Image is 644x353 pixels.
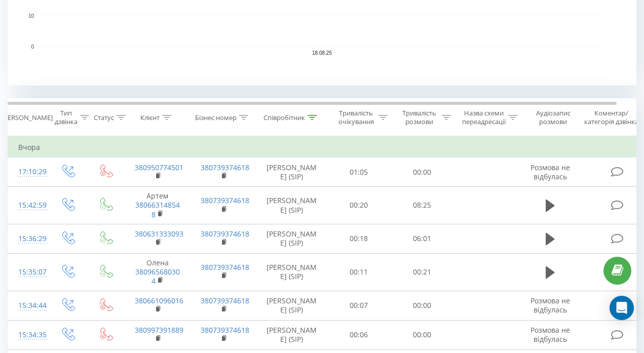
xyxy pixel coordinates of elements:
div: Назва схеми переадресації [462,109,506,126]
div: Тривалість очікування [336,109,376,126]
div: Співробітник [263,113,305,122]
td: 08:25 [391,187,454,224]
div: Аудіозапис розмови [528,109,578,126]
div: Тривалість розмови [399,109,439,126]
td: 06:01 [391,224,454,253]
td: Олена [125,254,191,291]
a: 380739374618 [201,325,249,335]
div: 15:36:29 [18,229,39,249]
td: 01:05 [327,158,391,187]
td: [PERSON_NAME] (SIP) [256,291,327,320]
td: [PERSON_NAME] (SIP) [256,158,327,187]
td: [PERSON_NAME] (SIP) [256,187,327,224]
a: 380739374618 [201,229,249,239]
span: Розмова не відбулась [531,163,570,181]
td: 00:00 [391,320,454,349]
a: 380950774501 [135,163,183,172]
a: 380631333093 [135,229,183,239]
td: 00:11 [327,254,391,291]
a: 380739374618 [201,195,249,205]
div: Клієнт [140,113,160,122]
a: 380739374618 [201,296,249,305]
div: 15:34:44 [18,296,39,316]
td: 00:21 [391,254,454,291]
td: [PERSON_NAME] (SIP) [256,320,327,349]
div: Коментар/категорія дзвінка [582,109,641,126]
a: 380965680304 [135,267,180,286]
a: 380739374618 [201,163,249,172]
div: Open Intercom Messenger [610,296,634,320]
td: 00:20 [327,187,391,224]
td: Артем [125,187,191,224]
div: [PERSON_NAME] [2,113,53,122]
a: 380997391889 [135,325,183,335]
td: 00:06 [327,320,391,349]
text: 0 [31,44,34,50]
div: 15:34:35 [18,325,39,345]
text: 18.08.25 [312,50,332,56]
td: 00:18 [327,224,391,253]
text: 10 [28,13,34,19]
td: 00:07 [327,291,391,320]
div: Тип дзвінка [55,109,78,126]
a: 380663148548 [135,200,180,219]
a: 380739374618 [201,262,249,272]
span: Розмова не відбулась [531,296,570,315]
div: 15:42:59 [18,195,39,215]
td: 00:00 [391,158,454,187]
td: 00:00 [391,291,454,320]
span: Розмова не відбулась [531,325,570,344]
div: 15:35:07 [18,262,39,282]
td: [PERSON_NAME] (SIP) [256,224,327,253]
td: [PERSON_NAME] (SIP) [256,254,327,291]
div: Бізнес номер [195,113,237,122]
a: 380661096016 [135,296,183,305]
div: Статус [94,113,114,122]
div: 17:10:29 [18,162,39,182]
